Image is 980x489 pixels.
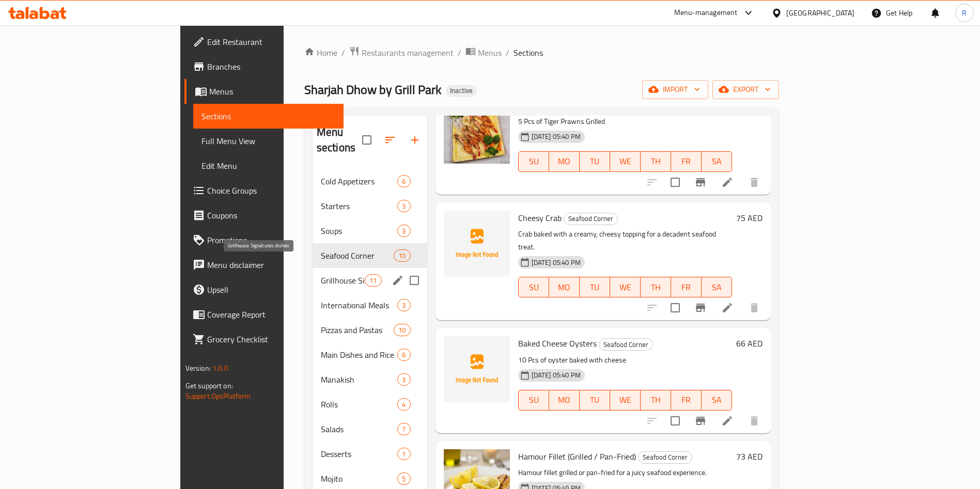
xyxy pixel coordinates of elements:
span: 3 [398,375,410,385]
button: SA [702,277,732,297]
span: 5 [398,474,410,484]
span: Menus [478,46,502,59]
a: Restaurants management [349,46,454,59]
span: Coupons [207,209,336,222]
button: delete [742,170,767,195]
button: SU [518,277,549,297]
button: TH [641,390,671,411]
a: Sections [193,104,344,129]
span: TU [584,154,606,169]
div: items [397,373,410,386]
span: 1.0.0 [212,361,228,375]
span: Hamour Fillet (Grilled / Pan-Fried) [518,449,636,464]
span: Sharjah Dhow by Grill Park [304,78,442,101]
span: SU [523,280,545,295]
div: items [397,472,410,485]
a: Edit menu item [721,302,734,314]
span: Main Dishes and Rice [321,349,398,361]
span: Rolls [321,398,398,411]
div: items [397,225,410,237]
h6: 73 AED [736,449,763,464]
span: [DATE] 05:40 PM [527,258,585,267]
div: items [397,448,410,460]
button: Branch-specific-item [688,408,713,433]
div: items [394,249,410,262]
img: Cheesy Crab [444,211,510,277]
button: TU [580,390,610,411]
span: Seafood Corner [639,451,692,463]
div: Pizzas and Pastas [321,324,394,336]
div: items [397,299,410,311]
div: items [394,324,410,336]
span: Select to update [664,171,686,193]
span: Select all sections [356,129,378,151]
button: MO [549,390,580,411]
span: export [721,83,771,96]
span: Cold Appetizers [321,175,398,187]
span: Get support on: [185,379,233,392]
span: SA [706,154,728,169]
span: R [962,7,967,19]
span: 10 [394,251,410,261]
button: export [712,80,779,99]
div: Main Dishes and Rice6 [313,342,427,367]
span: Soups [321,225,398,237]
a: Support.OpsPlatform [185,389,251,403]
span: Branches [207,60,336,73]
div: Seafood Corner10 [313,243,427,268]
a: Grocery Checklist [184,327,344,352]
span: SU [523,154,545,169]
div: items [397,175,410,187]
div: Seafood Corner [321,249,394,262]
a: Edit menu item [721,415,734,427]
button: WE [610,151,641,172]
a: Menus [465,46,502,59]
p: 10 Pcs of oyster baked with cheese [518,354,732,367]
p: 5 Pcs of Tiger Prawns Grilled [518,115,732,128]
button: FR [671,151,702,172]
a: Menu disclaimer [184,253,344,277]
button: SA [702,151,732,172]
div: Pizzas and Pastas10 [313,318,427,342]
span: 3 [398,201,410,211]
button: FR [671,277,702,297]
span: FR [675,154,697,169]
button: FR [671,390,702,411]
div: [GEOGRAPHIC_DATA] [786,7,854,19]
span: Mojito [321,472,398,485]
span: 3 [398,301,410,310]
a: Edit Restaurant [184,29,344,54]
span: Select to update [664,410,686,432]
span: Desserts [321,448,398,460]
button: WE [610,277,641,297]
a: Promotions [184,228,344,253]
div: Manakish3 [313,367,427,392]
a: Edit menu item [721,176,734,188]
a: Branches [184,54,344,79]
span: SA [706,392,728,407]
span: 11 [365,276,381,286]
button: Branch-specific-item [688,170,713,195]
span: import [650,83,700,96]
span: TH [645,154,667,169]
span: [DATE] 05:40 PM [527,370,585,380]
span: Restaurants management [362,46,454,59]
span: 7 [398,424,410,434]
p: Hamour fillet grilled or pan-fried for a juicy seafood experience. [518,466,732,479]
li: / [506,46,509,59]
span: Version: [185,361,211,375]
span: Sections [514,46,543,59]
button: SU [518,390,549,411]
button: import [642,80,708,99]
a: Upsell [184,277,344,302]
span: WE [614,154,636,169]
a: Coverage Report [184,302,344,327]
h6: 66 AED [736,336,763,351]
span: Coverage Report [207,308,336,321]
button: MO [549,151,580,172]
span: 3 [398,226,410,236]
span: MO [553,280,575,295]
